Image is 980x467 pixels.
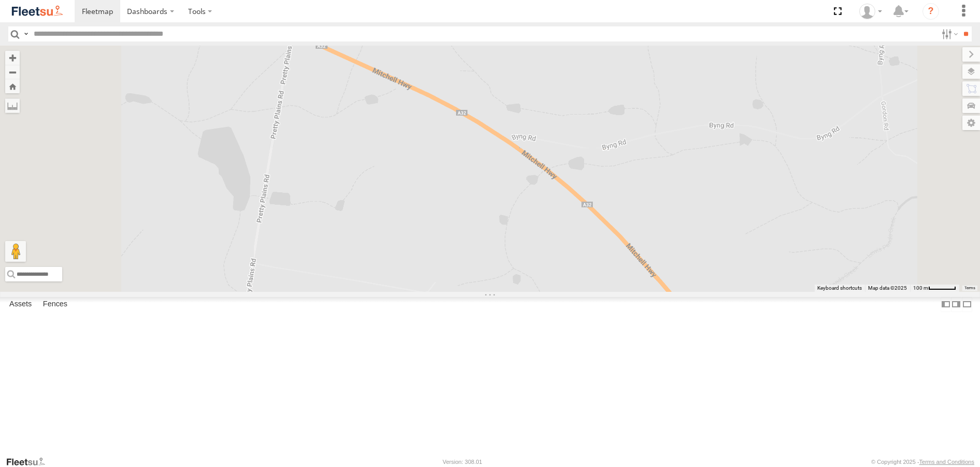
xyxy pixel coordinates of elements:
label: Dock Summary Table to the Left [941,297,951,312]
button: Map scale: 100 m per 50 pixels [910,285,959,292]
button: Zoom Home [5,79,20,93]
button: Keyboard shortcuts [817,285,862,292]
label: Search Filter Options [938,26,960,41]
label: Measure [5,98,20,113]
a: Terms and Conditions [919,459,974,465]
button: Drag Pegman onto the map to open Street View [5,241,26,262]
label: Dock Summary Table to the Right [951,297,961,312]
div: Version: 308.01 [443,459,482,465]
label: Hide Summary Table [962,297,972,312]
img: fleetsu-logo-horizontal.svg [10,4,64,18]
a: Terms (opens in new tab) [964,286,975,290]
label: Map Settings [962,116,980,130]
label: Fences [38,298,73,312]
span: 100 m [913,285,928,291]
label: Assets [4,298,37,312]
label: Search Query [22,26,30,41]
div: © Copyright 2025 - [871,459,974,465]
div: Darren Small [856,4,886,19]
a: Visit our Website [6,457,53,467]
span: Map data ©2025 [868,285,907,291]
i: ? [922,3,939,20]
button: Zoom in [5,51,20,65]
button: Zoom out [5,65,20,79]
